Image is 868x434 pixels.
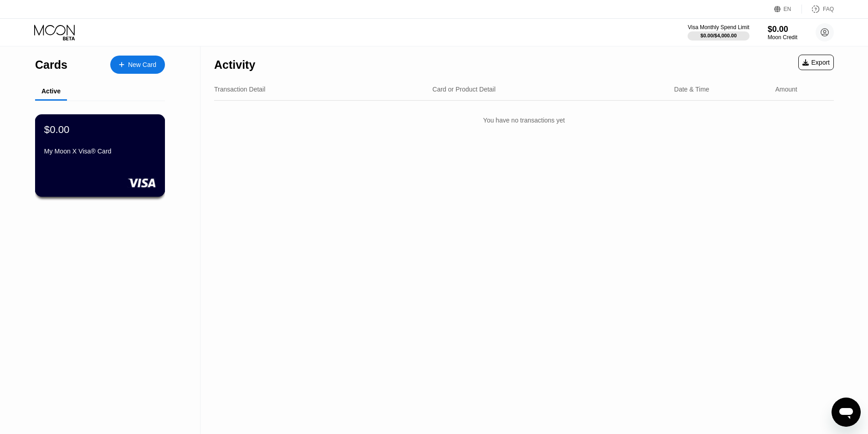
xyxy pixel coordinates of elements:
div: $0.00My Moon X Visa® Card [36,115,164,196]
div: Cards [35,58,67,71]
div: FAQ [823,6,834,12]
div: $0.00 [44,123,70,135]
div: Transaction Detail [214,86,265,93]
div: Active [41,87,61,95]
div: EN [774,5,802,14]
div: Activity [214,58,255,71]
div: New Card [110,56,165,74]
div: $0.00Moon Credit [768,25,797,41]
div: Amount [775,86,797,93]
div: FAQ [802,5,834,14]
div: EN [784,6,791,12]
div: My Moon X Visa® Card [44,148,156,155]
div: Date & Time [674,86,709,93]
div: $0.00 / $4,000.00 [700,33,737,38]
div: Card or Product Detail [432,86,496,93]
div: Visa Monthly Spend Limit$0.00/$4,000.00 [688,24,749,41]
div: Visa Monthly Spend Limit [688,24,749,31]
div: Export [798,55,834,70]
div: New Card [128,61,156,69]
div: $0.00 [768,25,797,34]
div: You have no transactions yet [214,107,834,133]
iframe: Button to launch messaging window [832,398,861,427]
div: Moon Credit [768,34,797,41]
div: Export [802,59,830,66]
